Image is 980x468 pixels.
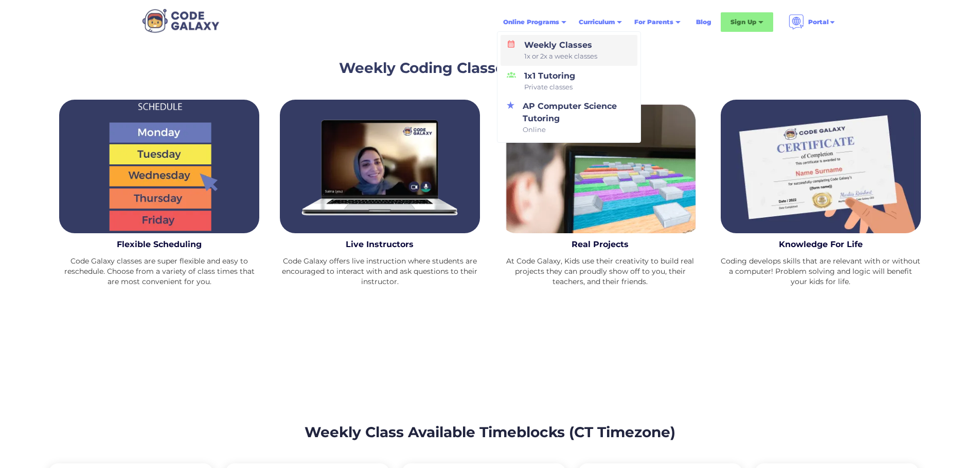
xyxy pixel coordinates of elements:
[503,17,559,27] div: Online Programs
[497,13,573,31] div: Online Programs
[524,82,575,92] span: Private classes
[290,238,470,251] h3: Live Instructors
[579,17,615,27] div: Curriculum
[501,35,637,66] a: Weekly Classes1x or 2x a week classes
[721,12,773,32] div: Sign Up
[280,256,480,287] div: Code Galaxy offers live instruction where students are encouraged to interact with and ask questi...
[501,66,637,97] a: 1x1 TutoringPrivate classes
[519,100,631,135] div: AP Computer Science Tutoring
[808,17,829,27] div: Portal
[69,238,250,251] h3: Flexible Scheduling
[730,17,756,27] div: Sign Up
[634,17,673,27] div: For Parents
[49,421,931,443] h2: Weekly Class Available Timeblocks (CT Timezone)
[501,96,637,139] a: AP Computer Science TutoringOnline
[501,256,701,287] div: At Code Galaxy, Kids use their creativity to build real projects they can proudly show off to you...
[59,256,259,287] div: Code Galaxy classes are super flexible and easy to reschedule. Choose from a variety of class tim...
[523,125,631,135] span: Online
[520,39,597,62] div: Weekly Classes
[497,31,641,143] nav: Online Programs
[721,256,921,287] div: Coding develops skills that are relevant with or without a computer! Problem solving and logic wi...
[628,13,687,31] div: For Parents
[520,70,575,92] div: 1x1 Tutoring
[510,238,690,251] h3: Real Projects
[573,13,628,31] div: Curriculum
[690,13,718,31] a: Blog
[782,10,842,34] div: Portal
[731,238,911,251] h3: Knowledge For Life
[524,51,597,62] span: 1x or 2x a week classes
